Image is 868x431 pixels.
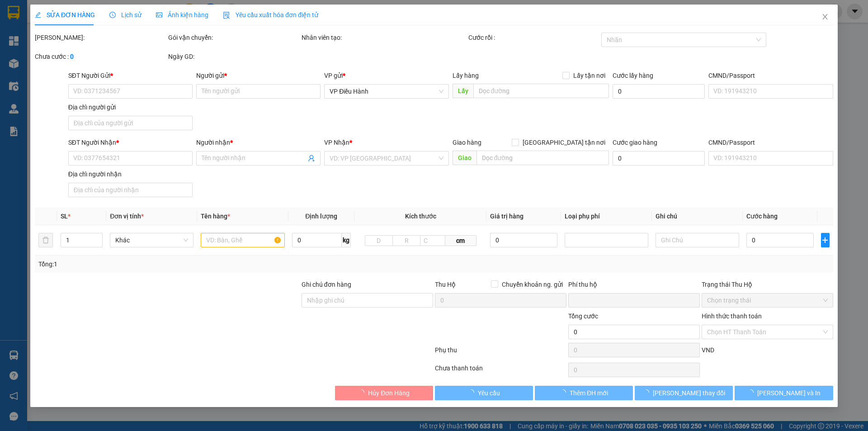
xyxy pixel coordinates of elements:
th: Ghi chú [652,208,743,225]
div: Địa chỉ người gửi [68,102,193,112]
span: [PERSON_NAME] thay đổi [653,388,725,398]
span: user-add [308,155,316,162]
span: Cước hàng [747,213,778,220]
label: Cước giao hàng [613,139,657,146]
span: Lịch sử [109,11,142,19]
span: loading [468,389,478,396]
div: CMND/Passport [708,137,833,147]
span: [PERSON_NAME] và In [757,388,821,398]
div: Cước rồi : [468,33,600,43]
input: C [420,235,445,246]
span: picture [156,12,162,18]
div: Gói vận chuyển: [168,33,300,43]
span: Thêm ĐH mới [570,388,608,398]
span: Kích thước [405,213,436,220]
div: Phụ thu [434,345,567,361]
span: Thu Hộ [435,281,456,288]
button: [PERSON_NAME] và In [735,386,833,400]
input: Ghi chú đơn hàng [302,293,433,308]
input: Cước giao hàng [613,151,705,166]
input: D [365,235,393,246]
button: delete [38,233,53,247]
div: Người nhận [196,137,321,147]
span: loading [358,389,368,396]
span: VP Điều Hành [330,85,443,98]
div: Phí thu hộ [568,279,700,293]
span: Lấy hàng [453,72,479,79]
input: Cước lấy hàng [613,84,705,99]
input: Dọc đường [473,84,609,98]
button: Thêm ĐH mới [535,386,633,400]
span: clock-circle [109,12,116,18]
button: [PERSON_NAME] thay đổi [635,386,733,400]
label: Cước lấy hàng [613,72,653,79]
span: cm [445,235,476,246]
span: loading [560,389,570,396]
button: Hủy Đơn Hàng [335,386,433,400]
div: Nhân viên tạo: [302,33,467,43]
span: plus [821,237,829,244]
span: Tên hàng [201,213,231,220]
span: Chọn trạng thái [707,294,828,307]
span: [GEOGRAPHIC_DATA] tận nơi [519,137,609,147]
b: 0 [70,53,74,60]
input: VD: Bàn, Ghế [201,233,285,247]
input: Ghi Chú [656,233,739,247]
div: Chưa cước : [35,52,166,62]
span: Tổng cước [568,313,598,320]
input: Địa chỉ của người gửi [68,116,193,130]
span: loading [747,389,757,396]
label: Hình thức thanh toán [702,313,762,320]
input: Dọc đường [476,151,609,165]
button: Close [812,5,838,30]
button: plus [821,233,830,247]
div: Người gửi [196,71,321,81]
span: loading [643,389,653,396]
span: Giao [453,151,476,165]
div: Địa chỉ người nhận [68,169,193,179]
div: VP gửi [325,71,449,81]
span: Giao hàng [453,139,481,146]
span: Ảnh kiện hàng [156,11,208,19]
span: close [821,13,829,20]
div: CMND/Passport [708,71,833,81]
input: Địa chỉ của người nhận [68,183,193,197]
button: Yêu cầu [435,386,533,400]
span: SL [61,213,68,220]
span: Yêu cầu [478,388,500,398]
span: Đơn vị tính [110,213,144,220]
span: kg [342,233,351,247]
div: Tổng: 1 [38,259,335,269]
span: Giá trị hàng [491,213,524,220]
div: [PERSON_NAME]: [35,33,166,43]
th: Loại phụ phí [561,208,652,225]
div: Ngày GD: [168,52,300,62]
input: R [392,235,420,246]
span: Yêu cầu xuất hóa đơn điện tử [223,11,318,19]
div: Trạng thái Thu Hộ [702,279,833,289]
span: Lấy [453,84,473,98]
div: SĐT Người Gửi [68,71,193,81]
span: Hủy Đơn Hàng [368,388,410,398]
span: Lấy tận nơi [570,71,609,81]
span: Định lượng [305,213,337,220]
span: Khác [116,233,189,247]
span: Chuyển khoản ng. gửi [498,279,566,289]
span: SỬA ĐƠN HÀNG [35,11,95,19]
label: Ghi chú đơn hàng [302,281,351,288]
img: icon [223,12,230,19]
div: Chưa thanh toán [434,363,567,379]
span: edit [35,12,41,18]
div: SĐT Người Nhận [68,137,193,147]
span: VND [702,346,714,354]
span: VP Nhận [325,139,350,146]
